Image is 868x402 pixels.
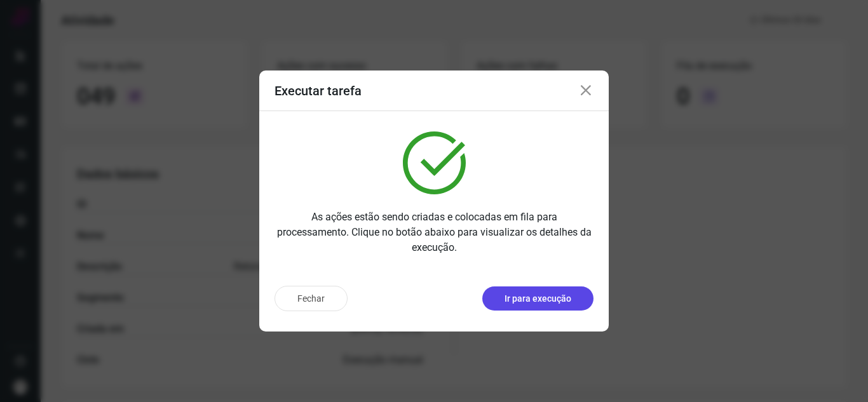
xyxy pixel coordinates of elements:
h3: Executar tarefa [275,83,362,98]
button: Fechar [275,286,348,311]
img: verified.svg [403,131,466,194]
button: Ir para execução [482,286,593,311]
p: As ações estão sendo criadas e colocadas em fila para processamento. Clique no botão abaixo para ... [275,210,593,255]
p: Ir para execução [505,292,571,305]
